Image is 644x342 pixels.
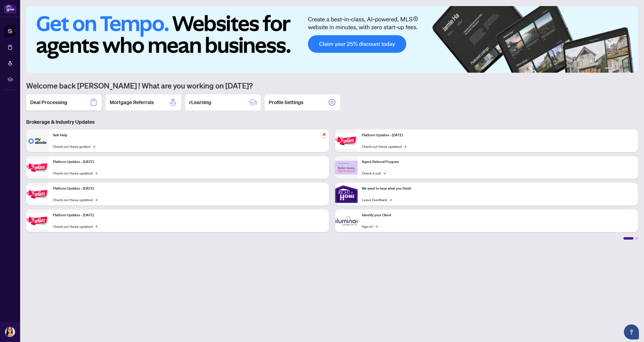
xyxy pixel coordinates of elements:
img: Platform Updates - July 8, 2025 [26,213,49,229]
span: → [383,170,386,176]
h3: Brokerage & Industry Updates [26,118,638,125]
a: Check out these updates!→ [53,197,97,202]
img: Slide 0 [26,6,638,73]
h2: Profile Settings [269,99,303,106]
img: Profile Icon [5,327,15,337]
span: → [95,170,97,176]
p: Platform Updates - [DATE] [53,212,325,218]
img: Self-Help [26,130,49,152]
span: pushpin [321,132,327,138]
span: → [375,224,378,229]
img: Platform Updates - July 21, 2025 [26,186,49,202]
button: 1 [605,68,613,70]
p: Identify your Client [362,212,634,218]
img: We want to hear what you think! [335,183,358,205]
a: Check out these updates!→ [53,170,97,176]
a: Check out these updates!→ [53,224,97,229]
h2: Mortgage Referrals [110,99,154,106]
p: Platform Updates - [DATE] [362,133,634,138]
span: → [95,224,97,229]
img: Identify your Client [335,209,358,232]
span: → [404,144,406,149]
img: logo [4,4,16,13]
a: Check out these guides!→ [53,144,95,149]
p: Platform Updates - [DATE] [53,186,325,191]
button: 2 [615,68,617,70]
a: Check out these updates!→ [362,144,406,149]
img: Platform Updates - June 23, 2025 [335,133,358,149]
span: → [389,197,392,202]
h2: rLearning [189,99,211,106]
h2: Deal Processing [30,99,67,106]
a: Sign In!→ [362,224,378,229]
p: Agent Referral Program [362,159,634,165]
button: 3 [619,68,621,70]
a: Leave Feedback→ [362,197,392,202]
button: 6 [631,68,633,70]
p: We want to hear what you think! [362,186,634,191]
img: Platform Updates - September 16, 2025 [26,160,49,176]
button: 4 [623,68,625,70]
p: Platform Updates - [DATE] [53,159,325,165]
button: 5 [627,68,629,70]
img: Agent Referral Program [335,161,358,175]
a: Check it out!→ [362,170,386,176]
button: Open asap [624,324,639,339]
h1: Welcome back [PERSON_NAME] ! What are you working on [DATE]? [26,81,638,90]
p: Self-Help [53,133,325,138]
span: → [93,144,95,149]
span: → [95,197,97,202]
